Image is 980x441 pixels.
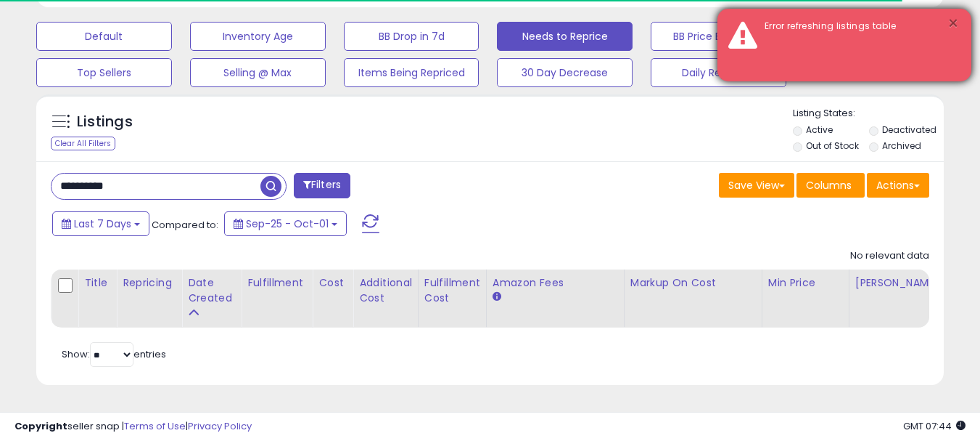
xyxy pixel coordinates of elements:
div: Repricing [123,275,176,291]
div: [PERSON_NAME] [855,275,942,291]
strong: Copyright [15,419,67,433]
span: Compared to: [152,218,218,232]
h5: Listings [77,112,133,132]
div: Min Price [768,275,843,291]
span: Sep-25 - Oct-01 [246,217,329,231]
div: Fulfillment Cost [424,275,480,306]
div: seller snap | | [15,420,252,434]
button: BB Drop in 7d [344,22,479,51]
div: Title [84,275,110,291]
button: Sep-25 - Oct-01 [224,211,347,236]
button: Items Being Repriced [344,58,479,87]
div: Domain: [DOMAIN_NAME] [38,38,160,49]
img: logo_orange.svg [23,23,35,35]
div: Date Created [188,275,235,306]
div: Amazon Fees [493,275,618,291]
button: 30 Day Decrease [497,58,633,87]
button: Filters [294,173,350,198]
div: Cost [318,275,347,291]
button: Needs to Reprice [497,22,633,51]
span: 2025-10-9 07:44 GMT [903,419,965,433]
div: Fulfillment [247,275,306,291]
span: Last 7 Days [74,217,131,231]
button: BB Price Below Min [651,22,786,51]
button: Top Sellers [36,58,172,87]
img: tab_domain_overview_orange.svg [39,84,51,96]
button: Selling @ Max [190,58,326,87]
a: Privacy Policy [188,419,252,433]
th: The percentage added to the cost of goods (COGS) that forms the calculator for Min & Max prices. [624,270,762,328]
small: Amazon Fees. [493,291,501,304]
span: Columns [806,178,852,193]
div: Error refreshing listings table [754,20,960,33]
button: Columns [796,173,865,198]
button: Save View [719,173,794,198]
div: No relevant data [850,249,929,263]
span: Show: entries [62,347,166,361]
label: Out of Stock [806,139,859,152]
img: website_grey.svg [23,38,35,49]
label: Active [806,124,833,136]
img: tab_keywords_by_traffic_grey.svg [144,84,156,96]
p: Listing States: [793,107,944,121]
button: × [947,15,959,33]
button: Default [36,22,172,51]
label: Archived [882,139,921,152]
div: v 4.0.25 [41,23,71,35]
div: Additional Cost [359,275,412,306]
div: Markup on Cost [630,275,756,291]
a: Terms of Use [124,419,186,433]
label: Deactivated [882,124,936,136]
button: Last 7 Days [52,211,149,236]
button: Actions [867,173,929,198]
button: Inventory Age [190,22,326,51]
button: Daily Repricing [651,58,786,87]
div: Clear All Filters [51,137,115,150]
div: Domain Overview [55,86,130,95]
div: Keywords by Traffic [160,86,244,95]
